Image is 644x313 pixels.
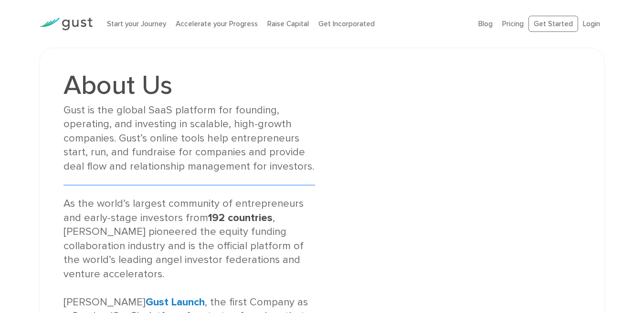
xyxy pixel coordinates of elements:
[502,20,524,28] a: Pricing
[63,103,315,173] div: Gust is the global SaaS platform for founding, operating, and investing in scalable, high-growth ...
[146,296,205,308] a: Gust Launch
[528,16,578,32] a: Get Started
[583,20,600,28] a: Login
[208,212,273,224] strong: 192 countries
[267,20,309,28] a: Raise Capital
[63,72,315,99] h1: About Us
[176,20,258,28] a: Accelerate your Progress
[39,18,93,30] img: Gust Logo
[107,20,166,28] a: Start your Journey
[318,20,375,28] a: Get Incorporated
[478,20,493,28] a: Blog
